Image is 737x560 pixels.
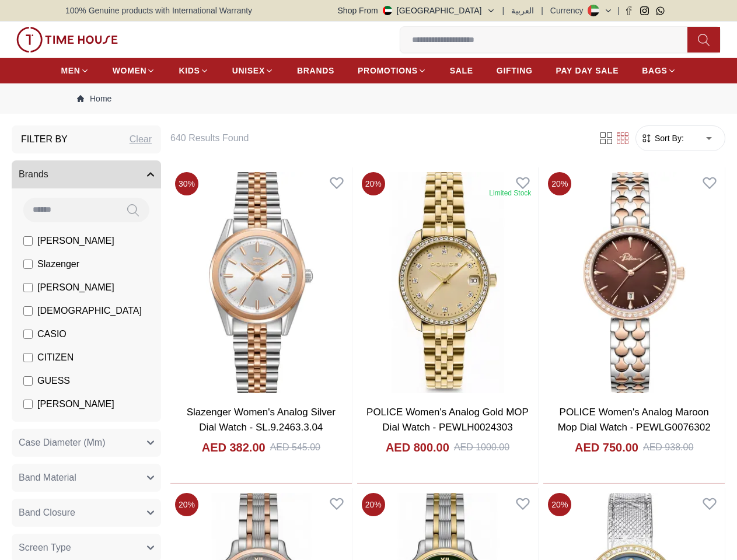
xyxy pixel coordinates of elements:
[270,440,320,454] div: AED 545.00
[37,374,70,388] span: GUESS
[65,5,252,16] span: 100% Genuine products with International Warranty
[641,132,684,144] button: Sort By:
[12,499,161,527] button: Band Closure
[23,236,33,246] input: [PERSON_NAME]
[338,5,495,16] button: Shop From[GEOGRAPHIC_DATA]
[362,493,385,516] span: 20 %
[575,439,638,456] h4: AED 750.00
[543,167,725,398] img: POLICE Women's Analog Maroon Mop Dial Watch - PEWLG0076302
[656,6,665,15] a: Whatsapp
[642,65,667,76] span: BAGS
[556,65,619,76] span: PAY DAY SALE
[617,5,620,16] span: |
[61,60,89,81] a: MEN
[550,5,588,16] div: Currency
[358,60,427,81] a: PROMOTIONS
[450,65,473,76] span: SALE
[19,167,48,181] span: Brands
[19,471,76,485] span: Band Material
[16,27,118,52] img: ...
[175,493,198,516] span: 20 %
[23,283,33,292] input: [PERSON_NAME]
[37,397,114,411] span: [PERSON_NAME]
[541,5,543,16] span: |
[23,260,33,269] input: Slazenger
[21,132,68,146] h3: Filter By
[497,65,533,76] span: GIFTING
[65,83,672,114] nav: Breadcrumb
[556,60,619,81] a: PAY DAY SALE
[113,65,147,76] span: WOMEN
[232,65,265,76] span: UNISEX
[19,436,105,450] span: Case Diameter (Mm)
[489,188,531,198] div: Limited Stock
[175,172,198,195] span: 30 %
[37,421,63,435] span: Police
[232,60,274,81] a: UNISEX
[113,60,156,81] a: WOMEN
[642,60,676,81] a: BAGS
[37,327,67,341] span: CASIO
[202,439,266,456] h4: AED 382.00
[37,257,79,271] span: Slazenger
[23,306,33,316] input: [DEMOGRAPHIC_DATA]
[61,65,80,76] span: MEN
[297,60,334,81] a: BRANDS
[23,376,33,386] input: GUESS
[37,351,74,365] span: CITIZEN
[624,6,633,15] a: Facebook
[12,160,161,188] button: Brands
[12,429,161,457] button: Case Diameter (Mm)
[383,6,392,15] img: United Arab Emirates
[358,65,418,76] span: PROMOTIONS
[23,400,33,409] input: [PERSON_NAME]
[454,440,509,454] div: AED 1000.00
[19,506,75,520] span: Band Closure
[548,493,571,516] span: 20 %
[558,407,711,433] a: POLICE Women's Analog Maroon Mop Dial Watch - PEWLG0076302
[357,167,539,398] img: POLICE Women's Analog Gold MOP Dial Watch - PEWLH0024303
[297,65,334,76] span: BRANDS
[170,167,352,398] img: Slazenger Women's Analog Silver Dial Watch - SL.9.2463.3.04
[362,172,385,195] span: 20 %
[511,5,534,16] button: العربية
[37,234,114,248] span: [PERSON_NAME]
[12,464,161,492] button: Band Material
[640,6,649,15] a: Instagram
[170,131,584,145] h6: 640 Results Found
[23,353,33,362] input: CITIZEN
[179,65,200,76] span: KIDS
[497,60,533,81] a: GIFTING
[179,60,208,81] a: KIDS
[502,5,505,16] span: |
[37,281,114,295] span: [PERSON_NAME]
[548,172,571,195] span: 20 %
[450,60,473,81] a: SALE
[37,304,142,318] span: [DEMOGRAPHIC_DATA]
[652,132,684,144] span: Sort By:
[19,541,71,555] span: Screen Type
[643,440,693,454] div: AED 938.00
[366,407,529,433] a: POLICE Women's Analog Gold MOP Dial Watch - PEWLH0024303
[386,439,449,456] h4: AED 800.00
[187,407,336,433] a: Slazenger Women's Analog Silver Dial Watch - SL.9.2463.3.04
[23,330,33,339] input: CASIO
[130,132,152,146] div: Clear
[77,93,111,104] a: Home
